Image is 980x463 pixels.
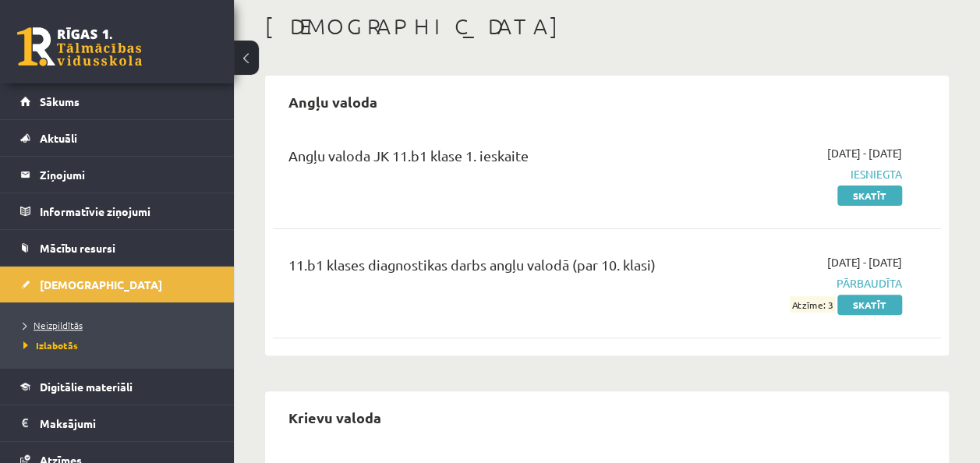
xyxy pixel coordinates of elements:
[288,145,690,174] div: Angļu valoda JK 11.b1 klase 1. ieskaite
[827,254,902,270] span: [DATE] - [DATE]
[23,339,78,352] span: Izlabotās
[20,230,214,266] a: Mācību resursi
[20,369,214,405] a: Digitālie materiāli
[23,318,218,332] a: Neizpildītās
[40,94,80,108] span: Sākums
[837,295,902,315] a: Skatīt
[288,254,690,283] div: 11.b1 klases diagnostikas darbs angļu valodā (par 10. klasi)
[40,277,162,292] span: [DEMOGRAPHIC_DATA]
[827,145,902,161] span: [DATE] - [DATE]
[713,275,902,292] span: Pārbaudīta
[20,157,214,193] a: Ziņojumi
[20,267,214,302] a: [DEMOGRAPHIC_DATA]
[273,399,397,436] h2: Krievu valoda
[40,241,115,255] span: Mācību resursi
[837,186,902,206] a: Skatīt
[23,319,83,331] span: Neizpildītās
[40,380,133,394] span: Digitālie materiāli
[40,193,214,229] legend: Informatīvie ziņojumi
[40,405,214,441] legend: Maksājumi
[20,193,214,229] a: Informatīvie ziņojumi
[273,83,393,120] h2: Angļu valoda
[23,338,218,352] a: Izlabotās
[790,296,835,313] span: Atzīme: 3
[713,166,902,182] span: Iesniegta
[20,83,214,119] a: Sākums
[20,405,214,441] a: Maksājumi
[17,27,142,66] a: Rīgas 1. Tālmācības vidusskola
[40,157,214,193] legend: Ziņojumi
[40,131,77,145] span: Aktuāli
[20,120,214,156] a: Aktuāli
[265,13,949,40] h1: [DEMOGRAPHIC_DATA]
